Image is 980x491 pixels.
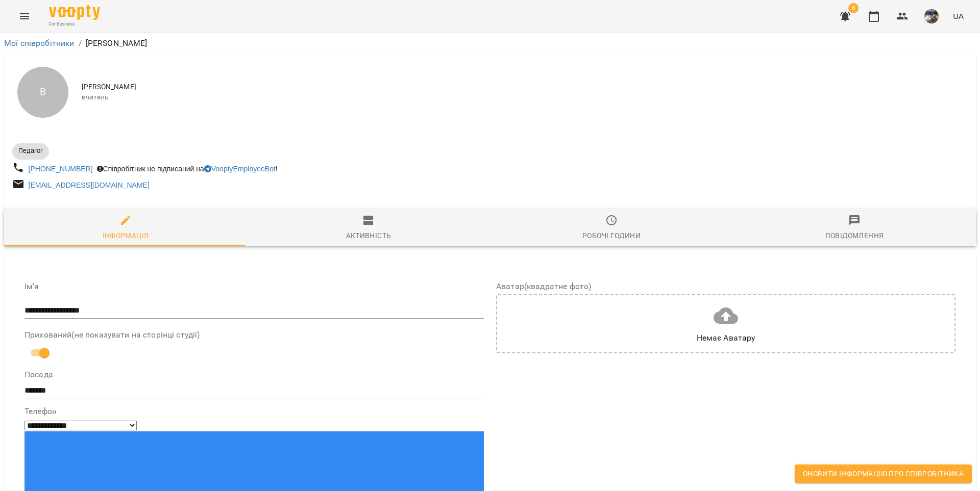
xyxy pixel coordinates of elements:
[95,162,280,176] div: Співробітник не підписаний на !
[204,165,276,173] a: VooptyEmployeeBot
[24,371,484,379] label: Посада
[103,229,149,242] div: Інформація
[24,282,484,291] label: Ім'я
[29,165,93,173] a: [PHONE_NUMBER]
[496,282,955,291] label: Аватар(квадратне фото)
[79,37,82,49] li: /
[29,181,150,189] a: [EMAIL_ADDRESS][DOMAIN_NAME]
[49,5,100,20] img: Voopty Logo
[795,464,972,483] button: Оновити інформацію про співробітника
[12,4,37,29] button: Menu
[924,9,939,23] img: 10df61c86029c9e6bf63d4085f455a0c.jpg
[17,67,68,118] div: В
[24,421,137,430] select: Phone number country
[4,38,75,48] a: Мої співробітники
[82,82,968,92] span: [PERSON_NAME]
[346,229,391,242] div: Активність
[825,229,884,242] div: Повідомлення
[86,37,148,49] p: [PERSON_NAME]
[12,146,49,156] span: Педагог
[24,331,484,339] label: Прихований(не показувати на сторінці студії)
[803,468,964,480] span: Оновити інформацію про співробітника
[949,7,968,25] button: UA
[953,11,964,21] span: UA
[49,21,100,28] span: For Business
[848,3,859,13] span: 8
[82,92,968,102] span: вчитель
[24,407,484,416] label: Телефон
[4,37,976,49] nav: breadcrumb
[582,229,641,242] div: Робочі години
[697,332,755,344] div: Немає Аватару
